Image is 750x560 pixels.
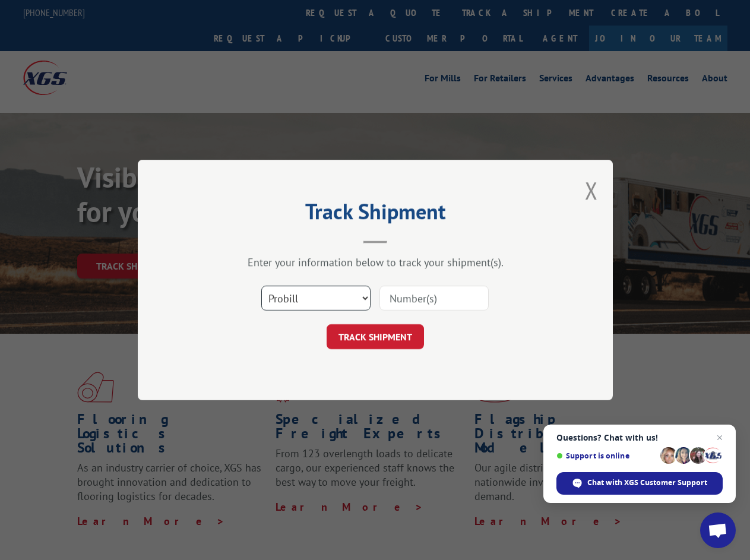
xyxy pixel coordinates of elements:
[585,175,598,206] button: Close modal
[587,477,707,488] span: Chat with XGS Customer Support
[327,324,424,349] button: TRACK SHIPMENT
[556,451,656,460] span: Support is online
[197,203,553,226] h2: Track Shipment
[556,433,723,442] span: Questions? Chat with us!
[556,472,723,495] span: Chat with XGS Customer Support
[379,286,489,311] input: Number(s)
[700,512,736,548] a: Open chat
[197,255,553,269] div: Enter your information below to track your shipment(s).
